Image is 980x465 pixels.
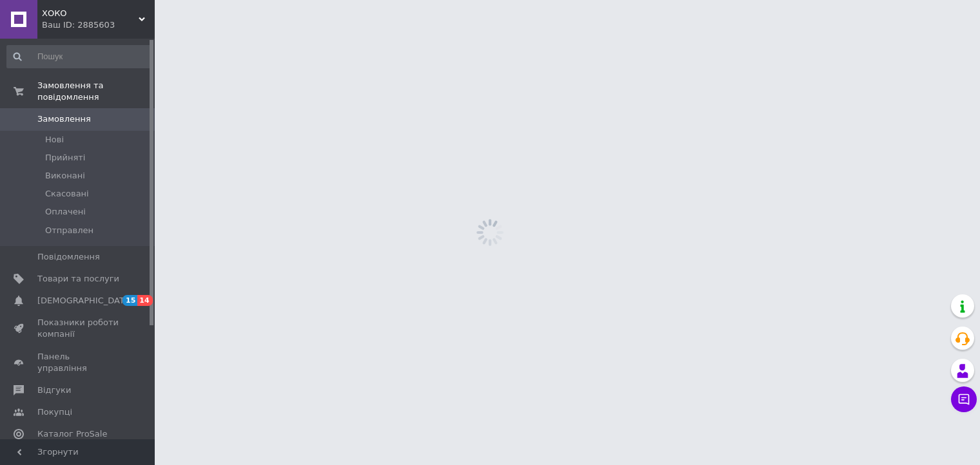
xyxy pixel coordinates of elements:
span: Каталог ProSale [37,428,107,440]
span: Прийняті [45,152,85,164]
span: Відгуки [37,384,71,396]
button: Чат з покупцем [951,386,977,412]
span: Покупці [37,406,72,418]
span: Виконані [45,170,85,182]
span: ХОКО [42,8,139,19]
span: Нові [45,134,64,146]
span: Показники роботи компанії [37,317,119,340]
input: Пошук [6,45,152,68]
span: Отправлен [45,225,93,236]
span: Товари та послуги [37,273,119,285]
span: Оплачені [45,206,86,218]
span: 14 [137,295,152,306]
span: Повідомлення [37,251,100,263]
span: 15 [122,295,137,306]
span: Скасовані [45,188,89,200]
span: Замовлення [37,113,91,125]
span: [DEMOGRAPHIC_DATA] [37,295,133,307]
div: Ваш ID: 2885603 [42,19,155,31]
span: Замовлення та повідомлення [37,80,155,103]
span: Панель управління [37,351,119,374]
